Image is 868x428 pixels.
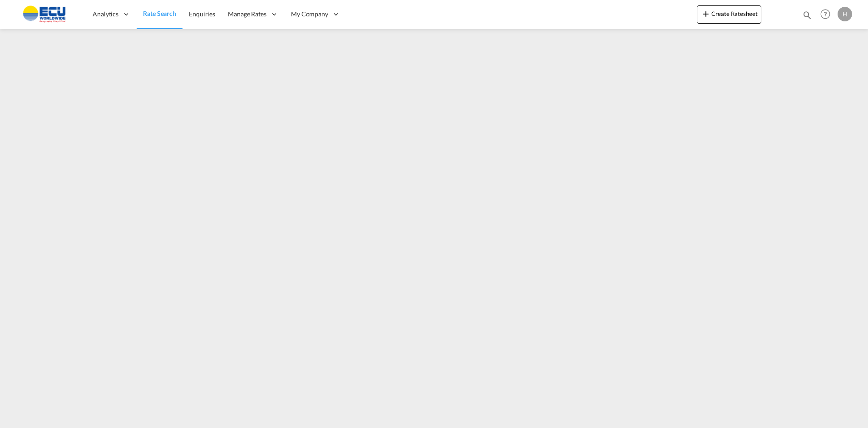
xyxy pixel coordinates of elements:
[838,7,852,21] div: H
[802,10,812,20] md-icon: icon-magnify
[143,10,176,17] span: Rate Search
[291,10,328,19] span: My Company
[802,10,812,24] div: icon-magnify
[14,4,75,25] img: 6cccb1402a9411edb762cf9624ab9cda.png
[228,10,266,19] span: Manage Rates
[189,10,215,18] span: Enquiries
[697,5,761,24] button: icon-plus 400-fgCreate Ratesheet
[818,6,833,22] span: Help
[93,10,118,19] span: Analytics
[818,6,838,23] div: Help
[700,8,711,19] md-icon: icon-plus 400-fg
